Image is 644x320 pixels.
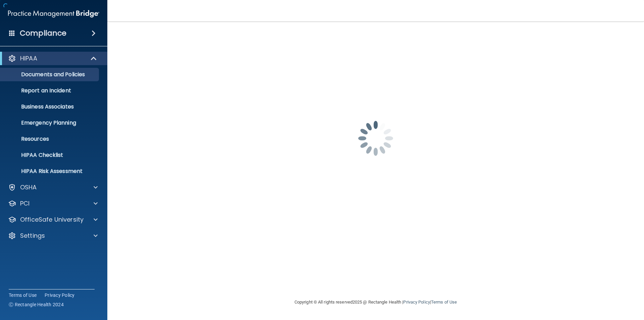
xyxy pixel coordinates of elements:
[403,300,430,305] a: Privacy Policy
[431,300,457,305] a: Terms of Use
[20,199,30,208] p: PCI
[4,168,96,175] p: HIPAA Risk Assessment
[4,87,96,94] p: Report an Incident
[253,291,498,313] div: Copyright © All rights reserved 2025 @ Rectangle Health | |
[8,199,98,208] a: PCI
[9,301,64,308] span: Ⓒ Rectangle Health 2024
[20,216,84,224] p: OfficeSafe University
[4,120,96,126] p: Emergency Planning
[4,71,96,78] p: Documents and Policies
[8,54,97,62] a: HIPAA
[45,292,75,299] a: Privacy Policy
[8,7,99,20] img: PMB logo
[4,103,96,110] p: Business Associates
[20,183,37,191] p: OSHA
[342,105,409,172] img: spinner.e123f6fc.gif
[4,152,96,158] p: HIPAA Checklist
[20,29,66,38] h4: Compliance
[8,183,98,191] a: OSHA
[4,136,96,142] p: Resources
[9,292,37,299] a: Terms of Use
[8,232,98,240] a: Settings
[20,232,45,240] p: Settings
[20,54,37,62] p: HIPAA
[8,216,98,224] a: OfficeSafe University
